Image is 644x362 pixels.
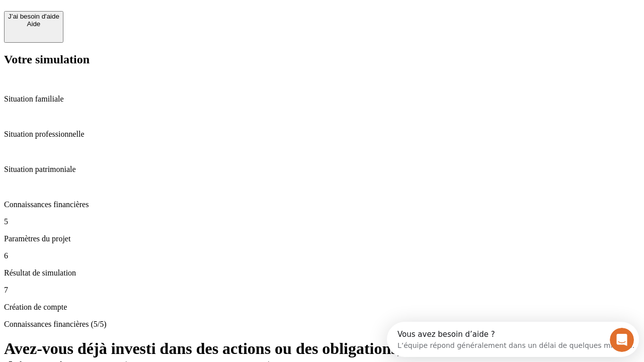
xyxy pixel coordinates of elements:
[387,322,639,357] iframe: Intercom live chat discovery launcher
[8,13,59,20] div: J’ai besoin d'aide
[4,268,640,278] p: Résultat de simulation
[4,320,640,329] p: Connaissances financières (5/5)
[4,11,63,43] button: J’ai besoin d'aideAide
[4,200,640,209] p: Connaissances financières
[4,234,640,243] p: Paramètres du projet
[4,4,277,32] div: Ouvrir le Messenger Intercom
[4,286,640,295] p: 7
[4,95,640,104] p: Situation familiale
[610,328,634,352] iframe: Intercom live chat
[8,20,59,28] div: Aide
[4,130,640,139] p: Situation professionnelle
[4,303,640,312] p: Création de compte
[4,165,640,174] p: Situation patrimoniale
[11,17,248,27] div: L’équipe répond généralement dans un délai de quelques minutes.
[4,217,640,226] p: 5
[4,53,640,66] h2: Votre simulation
[11,9,248,17] div: Vous avez besoin d’aide ?
[4,251,640,260] p: 6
